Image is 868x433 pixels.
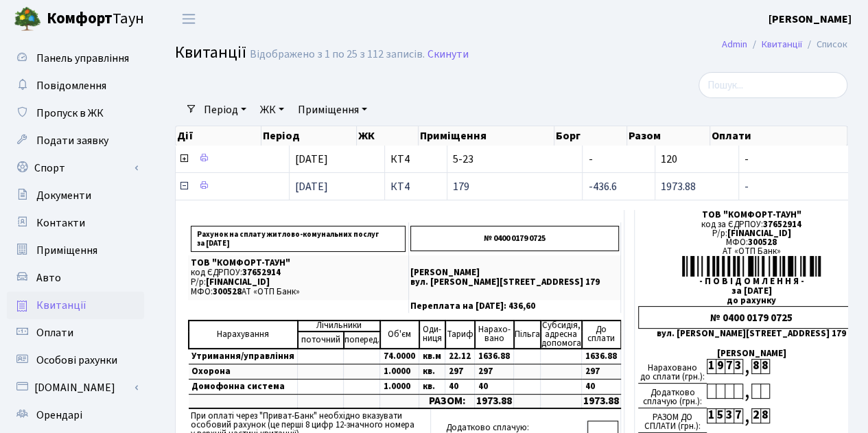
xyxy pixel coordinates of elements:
div: Нараховано до сплати (грн.): [638,359,707,384]
div: 8 [751,359,760,374]
td: Домофонна система [189,379,298,394]
div: МФО: [638,238,865,247]
span: Оплати [36,325,73,340]
td: 1636.88 [475,349,514,364]
div: 1 [707,359,716,374]
div: 8 [760,408,769,423]
a: Орендарі [7,401,144,429]
span: Орендарі [36,408,82,423]
td: 40 [475,379,514,394]
div: № 0400 0179 0725 [638,306,865,329]
span: КТ4 [390,181,441,192]
td: 297 [445,364,475,379]
td: Субсидія, адресна допомога [541,320,582,349]
td: Оди- ниця [419,320,445,349]
span: [FINANCIAL_ID] [727,227,791,239]
div: , [742,384,751,399]
span: Особові рахунки [36,353,117,368]
td: РАЗОМ: [419,394,475,408]
img: logo.png [14,5,41,33]
td: Охорона [189,364,298,379]
a: Авто [7,264,144,292]
a: Повідомлення [7,72,144,100]
div: за [DATE] [638,287,865,296]
button: Переключити навігацію [172,8,206,30]
div: 5 [716,408,725,423]
td: Пільга [514,320,541,349]
span: 37652914 [242,266,281,279]
p: вул. [PERSON_NAME][STREET_ADDRESS] 179 [410,278,619,287]
span: Авто [36,270,61,285]
p: Рахунок на сплату житлово-комунальних послуг за [DATE] [191,226,406,252]
span: 37652914 [763,218,801,231]
div: 7 [725,359,734,374]
div: РАЗОМ ДО СПЛАТИ (грн.): [638,408,707,433]
span: [DATE] [295,179,328,194]
th: Період [261,126,356,145]
span: 1973.88 [661,179,696,194]
div: Додатково сплачую (грн.): [638,384,707,408]
td: 1973.88 [475,394,514,408]
p: ТОВ "КОМФОРТ-ТАУН" [191,259,406,268]
span: Повідомлення [36,78,106,93]
p: Переплата на [DATE]: 436,60 [410,302,619,311]
span: Квитанції [36,298,86,313]
th: Борг [554,126,627,145]
span: Документи [36,188,91,203]
div: 2 [751,408,760,423]
div: 7 [734,408,742,423]
span: Панель управління [36,51,129,66]
span: Приміщення [36,243,97,258]
a: Приміщення [7,237,144,264]
span: Пропуск в ЖК [36,106,104,121]
div: 9 [716,359,725,374]
td: кв.м [419,349,445,364]
a: Пропуск в ЖК [7,100,144,127]
td: 22.12 [445,349,475,364]
a: Квитанції [762,37,802,51]
a: Спорт [7,154,144,182]
a: Панель управління [7,45,144,72]
div: , [742,359,751,375]
a: Квитанції [7,292,144,319]
td: 40 [582,379,621,394]
span: 120 [661,152,677,167]
span: 5-23 [453,154,577,165]
div: 1 [707,408,716,423]
td: Тариф [445,320,475,349]
td: 40 [445,379,475,394]
span: 179 [453,181,577,192]
td: поточний [298,331,344,349]
div: [PERSON_NAME] [638,349,865,358]
a: Скинути [427,48,469,61]
td: 1.0000 [380,364,419,379]
th: Дії [176,126,261,145]
a: Документи [7,182,144,209]
b: Комфорт [47,8,113,30]
a: Оплати [7,319,144,347]
span: Подати заявку [36,133,108,148]
td: До cплати [582,320,621,349]
div: до рахунку [638,296,865,305]
div: 3 [734,359,742,374]
span: 300528 [213,285,242,298]
div: код за ЄДРПОУ: [638,220,865,229]
td: кв. [419,364,445,379]
td: 1636.88 [582,349,621,364]
td: 297 [475,364,514,379]
span: КТ4 [390,154,441,165]
span: - [588,152,592,167]
div: ТОВ "КОМФОРТ-ТАУН" [638,211,865,220]
td: 297 [582,364,621,379]
td: 1973.88 [582,394,621,408]
th: Оплати [710,126,847,145]
a: [DOMAIN_NAME] [7,374,144,401]
nav: breadcrumb [701,30,868,59]
td: Об'єм [380,320,419,349]
span: Таун [47,8,144,31]
td: Нарахо- вано [475,320,514,349]
div: АТ «ОТП Банк» [638,247,865,256]
input: Пошук... [699,72,847,98]
td: Утримання/управління [189,349,298,364]
a: Особові рахунки [7,347,144,374]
